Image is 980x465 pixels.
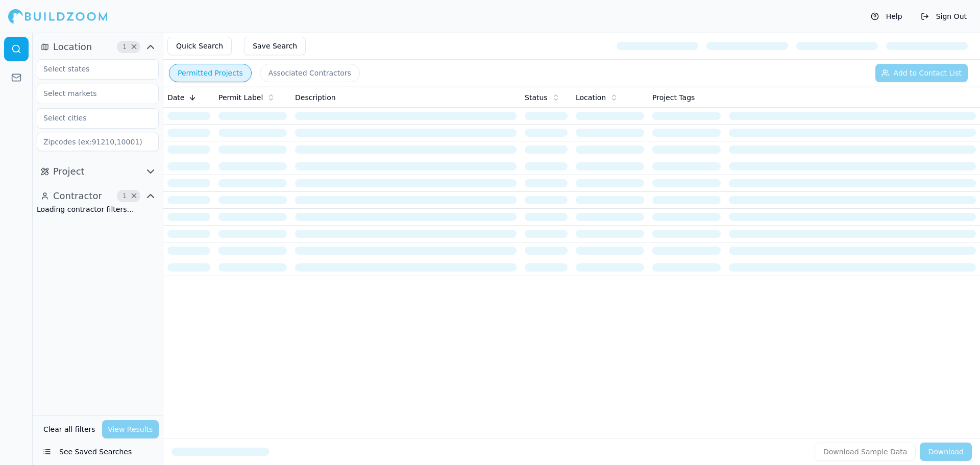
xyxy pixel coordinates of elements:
[53,40,92,54] span: Location
[53,189,102,203] span: Contractor
[37,188,159,204] button: Contractor1Clear Contractor filters
[37,204,159,214] div: Loading contractor filters…
[130,193,138,199] span: Clear Contractor filters
[37,109,145,127] input: Select cities
[37,84,145,103] input: Select markets
[218,92,263,103] span: Permit Label
[119,42,130,52] span: 1
[295,92,336,103] span: Description
[53,164,85,179] span: Project
[37,133,159,151] input: Zipcodes (ex:91210,10001)
[119,191,130,201] span: 1
[41,420,98,438] button: Clear all filters
[37,443,159,461] button: See Saved Searches
[866,8,908,25] button: Help
[37,39,159,55] button: Location1Clear Location filters
[525,92,548,103] span: Status
[37,60,145,78] input: Select states
[652,92,695,103] span: Project Tags
[576,92,606,103] span: Location
[37,163,159,180] button: Project
[260,64,360,82] button: Associated Contractors
[916,8,972,25] button: Sign Out
[167,92,184,103] span: Date
[169,64,252,82] button: Permitted Projects
[244,37,306,55] button: Save Search
[130,44,138,50] span: Clear Location filters
[167,37,232,55] button: Quick Search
